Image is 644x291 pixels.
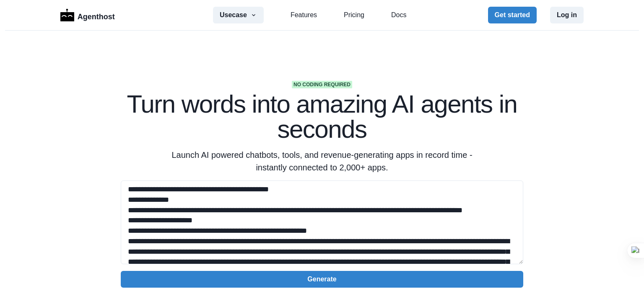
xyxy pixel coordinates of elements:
a: LogoAgenthost [60,8,115,23]
a: Docs [391,10,406,20]
a: Features [291,10,317,20]
p: Launch AI powered chatbots, tools, and revenue-generating apps in record time - instantly connect... [161,149,483,174]
img: Logo [60,9,74,21]
p: Agenthost [78,8,115,23]
button: Get started [488,7,537,23]
button: Generate [121,271,523,288]
button: Usecase [213,7,264,23]
button: Log in [550,7,584,23]
h1: Turn words into amazing AI agents in seconds [121,92,523,142]
span: No coding required [292,81,352,88]
a: Pricing [344,10,364,20]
